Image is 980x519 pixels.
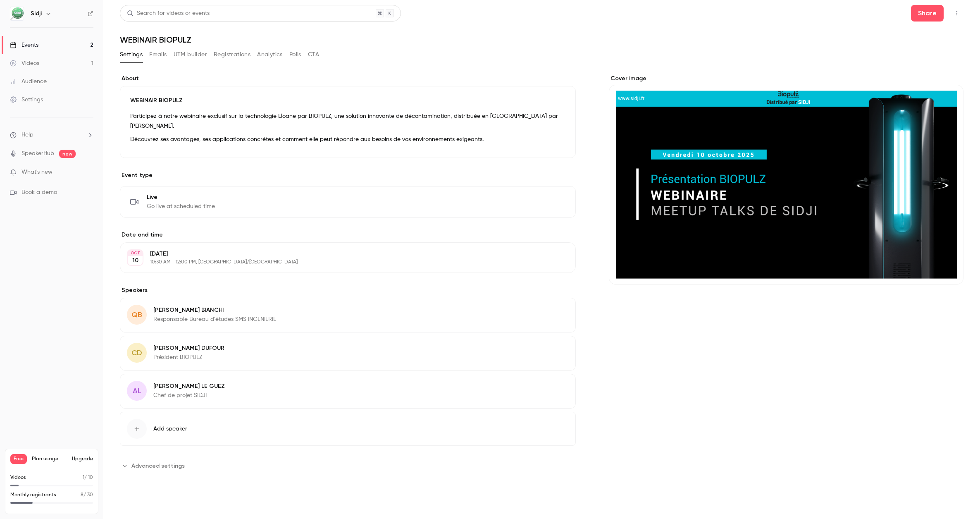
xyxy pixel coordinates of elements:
p: 10:30 AM - 12:00 PM, [GEOGRAPHIC_DATA]/[GEOGRAPHIC_DATA] [150,259,532,265]
span: CD [131,347,142,359]
p: Participez à notre webinaire exclusif sur la technologie Eloane par BIOPULZ, une solution innovan... [130,111,565,131]
p: / 30 [81,491,93,499]
span: Go live at scheduled time [147,202,215,210]
div: AL[PERSON_NAME] LE GUEZChef de projet SIDJI [120,374,576,409]
p: Découvrez ses avantages, ses applications concrètes et comment elle peut répondre aux besoins de ... [130,134,565,144]
section: Cover image [609,74,963,285]
div: Settings [10,96,43,104]
button: Add speaker [120,412,576,446]
p: [PERSON_NAME] LE GUEZ [153,382,225,390]
button: Advanced settings [120,459,190,472]
label: Date and time [120,231,576,239]
label: Cover image [609,74,963,83]
button: Upgrade [72,456,93,462]
a: SpeakerHub [21,149,54,158]
button: CTA [308,48,319,61]
span: Live [147,193,215,201]
p: 10 [132,256,138,265]
p: Chef de projet SIDJI [153,391,225,399]
h1: WEBINAIR BIOPULZ [120,35,963,45]
li: help-dropdown-opener [10,131,93,139]
span: Book a demo [21,188,57,197]
div: Search for videos or events [127,9,210,18]
img: Sidji [10,7,24,20]
span: 1 [83,475,84,480]
p: [PERSON_NAME] BIANCHI [153,306,276,314]
span: QB [131,309,142,320]
button: Analytics [257,48,283,61]
label: About [120,74,576,83]
p: [PERSON_NAME] DUFOUR [153,344,224,352]
div: CD[PERSON_NAME] DUFOURPrésident BIOPULZ [120,336,576,371]
span: Help [21,131,33,139]
label: Speakers [120,286,576,294]
p: WEBINAIR BIOPULZ [130,96,565,105]
p: Event type [120,171,576,179]
p: Monthly registrants [10,491,56,499]
button: Emails [149,48,167,61]
span: new [59,150,76,158]
span: 8 [81,493,83,497]
button: UTM builder [174,48,207,61]
span: Advanced settings [131,462,185,470]
div: Events [10,41,38,49]
p: Président BIOPULZ [153,353,224,361]
button: Registrations [214,48,250,61]
div: OCT [128,250,143,256]
div: QB[PERSON_NAME] BIANCHIResponsable Bureau d'études SMS INGENIERIE [120,298,576,332]
h6: Sidji [31,10,42,18]
button: Settings [120,48,143,61]
p: Videos [10,474,26,481]
div: Audience [10,77,47,86]
p: [DATE] [150,250,532,258]
p: Responsable Bureau d'études SMS INGENIERIE [153,315,276,323]
span: AL [133,385,141,397]
span: What's new [21,168,52,177]
span: Plan usage [32,456,67,462]
div: Videos [10,59,39,67]
button: Polls [289,48,301,61]
p: / 10 [83,474,93,481]
span: Add speaker [153,425,187,433]
section: Advanced settings [120,459,576,472]
button: Share [911,5,944,22]
span: Free [10,454,27,464]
